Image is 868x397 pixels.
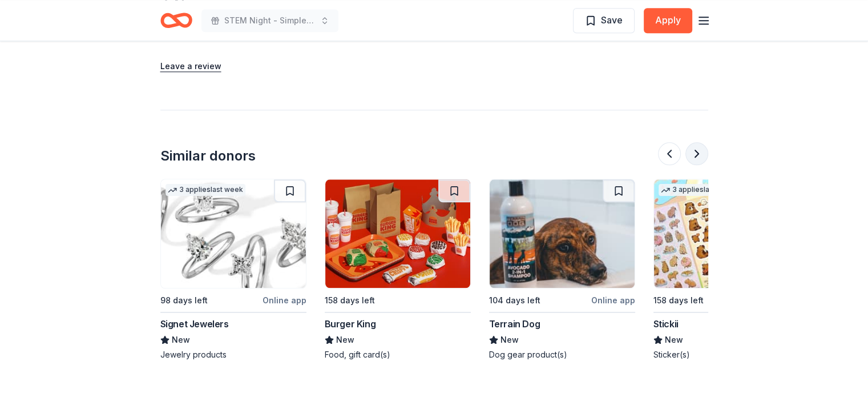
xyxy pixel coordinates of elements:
span: New [500,333,519,347]
div: Online app [263,293,306,307]
div: 98 days left [160,294,208,307]
div: 104 days left [489,294,540,307]
img: Image for Terrain Dog [490,179,635,288]
div: Online app [591,293,635,307]
div: 3 applies last week [165,184,245,196]
button: STEM Night - Simple STEM [201,9,338,32]
div: Dog gear product(s) [489,349,635,360]
div: Terrain Dog [489,317,540,331]
a: Image for Burger King158 days leftBurger KingNewFood, gift card(s) [325,179,471,360]
span: New [336,333,354,347]
span: STEM Night - Simple STEM [224,14,316,27]
div: Jewelry products [160,349,306,360]
a: Image for Signet Jewelers3 applieslast week98 days leftOnline appSignet JewelersNewJewelry products [160,179,306,360]
button: Save [573,8,635,33]
img: Image for Signet Jewelers [161,179,306,288]
span: New [665,333,683,347]
img: Image for Burger King [325,179,470,288]
div: Food, gift card(s) [325,349,471,360]
div: 158 days left [325,294,375,307]
button: Leave a review [160,59,221,73]
div: Similar donors [160,147,256,165]
a: Home [160,7,192,34]
div: Signet Jewelers [160,317,229,331]
div: Burger King [325,317,376,331]
img: Image for Stickii [654,179,799,288]
a: Image for Terrain Dog104 days leftOnline appTerrain DogNewDog gear product(s) [489,179,635,360]
div: Stickii [653,317,679,331]
span: Save [601,13,623,27]
div: 158 days left [653,294,704,307]
a: Image for Stickii3 applieslast week158 days leftOnline appStickiiNewSticker(s) [653,179,800,360]
div: Sticker(s) [653,349,800,360]
span: New [172,333,190,347]
button: Apply [644,8,692,33]
div: 3 applies last week [659,184,738,196]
